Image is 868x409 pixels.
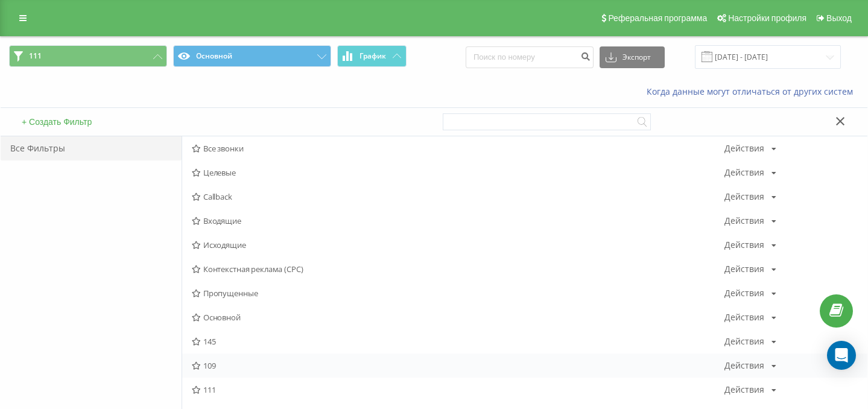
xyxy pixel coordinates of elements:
button: Закрыть [832,116,849,128]
span: Все звонки [192,144,724,153]
a: Когда данные могут отличаться от других систем [647,86,859,97]
span: Целевые [192,168,724,177]
div: Действия [724,289,764,297]
button: Экспорт [600,46,665,68]
span: Callback [192,192,724,201]
span: Контекстная реклама (CPC) [192,265,724,273]
div: Действия [724,361,764,370]
div: Действия [724,265,764,273]
div: Действия [724,313,764,322]
span: 145 [192,337,724,346]
div: Действия [724,241,764,249]
button: 111 [9,45,167,67]
span: График [360,52,386,60]
div: Действия [724,217,764,225]
span: Пропущенные [192,289,724,297]
button: + Создать Фильтр [18,116,95,127]
span: Реферальная программа [608,13,707,23]
div: Действия [724,168,764,177]
input: Поиск по номеру [466,46,594,68]
span: 111 [29,51,42,61]
span: Исходящие [192,241,724,249]
span: Выход [826,13,852,23]
div: Действия [724,385,764,394]
button: Основной [173,45,331,67]
div: Все Фильтры [1,136,182,160]
span: Входящие [192,217,724,225]
span: 109 [192,361,724,370]
div: Действия [724,337,764,346]
span: 111 [192,385,724,394]
span: Настройки профиля [728,13,806,23]
div: Действия [724,192,764,201]
div: Open Intercom Messenger [827,341,856,370]
span: Основной [192,313,724,322]
button: График [337,45,407,67]
div: Действия [724,144,764,153]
